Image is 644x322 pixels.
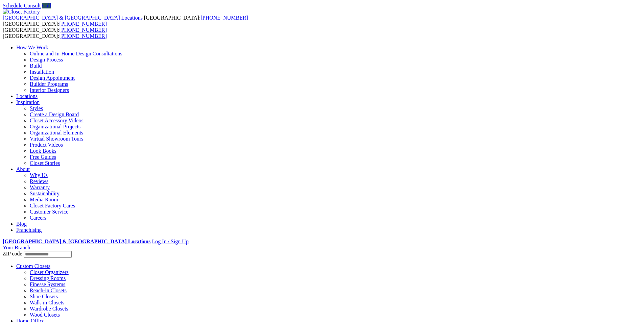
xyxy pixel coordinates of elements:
[16,263,50,269] a: Custom Closets
[30,130,83,135] a: Organizational Elements
[59,27,107,33] a: [PHONE_NUMBER]
[30,160,60,166] a: Closet Stories
[30,81,68,87] a: Builder Programs
[30,75,75,81] a: Design Appointment
[30,288,67,293] a: Reach-in Closets
[16,99,40,105] a: Inspiration
[30,300,64,305] a: Walk-in Closets
[30,191,59,196] a: Sustainability
[30,178,48,184] a: Reviews
[3,9,40,15] img: Closet Factory
[3,3,41,8] a: Schedule Consult
[30,275,66,281] a: Dressing Rooms
[30,294,58,299] a: Shoe Closets
[30,203,75,208] a: Closet Factory Cares
[30,269,69,275] a: Closet Organizers
[24,251,72,258] input: Enter your Zip code
[59,33,107,39] a: [PHONE_NUMBER]
[30,63,42,69] a: Build
[30,87,69,93] a: Interior Designers
[30,57,63,63] a: Design Process
[3,27,107,39] span: [GEOGRAPHIC_DATA]: [GEOGRAPHIC_DATA]:
[30,124,80,129] a: Organizational Projects
[16,227,42,233] a: Franchising
[30,148,56,154] a: Look Books
[30,69,54,75] a: Installation
[30,281,65,287] a: Finesse Systems
[30,51,122,56] a: Online and In-Home Design Consultations
[30,112,79,117] a: Create a Design Board
[30,215,46,221] a: Careers
[16,93,38,99] a: Locations
[200,15,248,21] a: [PHONE_NUMBER]
[30,154,56,160] a: Free Guides
[3,239,150,244] a: [GEOGRAPHIC_DATA] & [GEOGRAPHIC_DATA] Locations
[42,3,51,8] a: Call
[30,105,43,111] a: Styles
[16,45,48,50] a: How We Work
[3,245,30,250] a: Your Branch
[30,142,63,148] a: Product Videos
[30,184,50,190] a: Warranty
[3,15,144,21] a: [GEOGRAPHIC_DATA] & [GEOGRAPHIC_DATA] Locations
[30,118,84,123] a: Closet Accessory Videos
[3,15,248,27] span: [GEOGRAPHIC_DATA]: [GEOGRAPHIC_DATA]:
[152,239,188,244] a: Log In / Sign Up
[30,312,60,318] a: Wood Closets
[30,209,68,215] a: Customer Service
[59,21,107,27] a: [PHONE_NUMBER]
[3,251,22,256] span: ZIP code
[30,197,58,202] a: Media Room
[16,221,27,227] a: Blog
[3,15,143,21] span: [GEOGRAPHIC_DATA] & [GEOGRAPHIC_DATA] Locations
[30,136,84,142] a: Virtual Showroom Tours
[30,306,68,312] a: Wardrobe Closets
[16,166,30,172] a: About
[30,172,48,178] a: Why Us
